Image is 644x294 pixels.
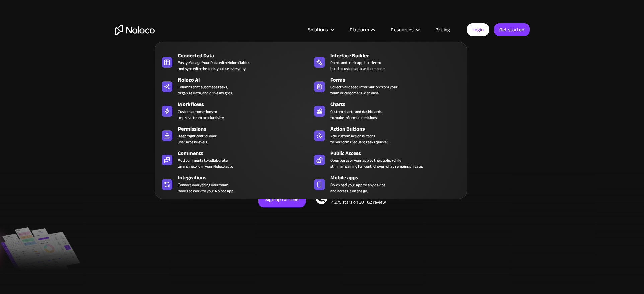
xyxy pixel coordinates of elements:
[330,133,389,145] div: Add custom action buttons to perform frequent tasks quicker.
[158,50,311,73] a: Connected DataEasily Manage Your Data with Noloco Tablesand sync with the tools you use everyday.
[158,124,311,146] a: PermissionsKeep tight control overuser access levels.
[115,86,530,139] h2: Business Apps for Teams
[158,99,311,122] a: WorkflowsCustom automations toimprove team productivity.
[158,75,311,97] a: Noloco AIColumns that automate tasks,organize data, and drive insights.
[467,23,489,36] a: Login
[311,124,463,146] a: Action ButtonsAdd custom action buttonsto perform frequent tasks quicker.
[178,133,217,145] div: Keep tight control over user access levels.
[330,149,466,157] div: Public Access
[494,23,530,36] a: Get started
[330,76,466,84] div: Forms
[178,84,233,96] div: Columns that automate tasks, organize data, and drive insights.
[158,172,311,195] a: IntegrationsConnect everything your teamneeds to work to your Noloco app.
[391,25,414,34] div: Resources
[341,25,382,34] div: Platform
[427,25,458,34] a: Pricing
[178,125,314,133] div: Permissions
[330,84,398,96] div: Collect validated information from your team or customers with ease.
[330,174,466,182] div: Mobile apps
[330,125,466,133] div: Action Buttons
[178,182,234,194] div: Connect everything your team needs to work to your Noloco app.
[178,52,314,60] div: Connected Data
[178,174,314,182] div: Integrations
[311,148,463,171] a: Public AccessOpen parts of your app to the public, whilestill maintaining full control over what ...
[311,50,463,73] a: Interface BuilderPoint-and-click app builder tobuild a custom app without code.
[300,25,341,34] div: Solutions
[308,25,328,34] div: Solutions
[178,157,233,169] div: Add comments to collaborate on any record in your Noloco app.
[311,75,463,97] a: FormsCollect validated information from yourteam or customers with ease.
[158,148,311,171] a: CommentsAdd comments to collaborateon any record in your Noloco app.
[330,157,423,169] div: Open parts of your app to the public, while still maintaining full control over what remains priv...
[330,60,385,72] div: Point-and-click app builder to build a custom app without code.
[311,99,463,122] a: ChartsCustom charts and dashboardsto make informed decisions.
[115,25,155,35] a: home
[178,108,224,121] div: Custom automations to improve team productivity.
[178,149,314,157] div: Comments
[311,172,463,195] a: Mobile appsDownload your app to any deviceand access it on the go.
[115,74,530,79] h1: Custom No-Code Business Apps Platform
[178,76,314,84] div: Noloco AI
[155,32,467,199] nav: Platform
[382,25,427,34] div: Resources
[330,108,382,121] div: Custom charts and dashboards to make informed decisions.
[350,25,369,34] div: Platform
[330,100,466,108] div: Charts
[258,191,306,207] a: Sign up for free
[178,100,314,108] div: Workflows
[330,52,466,60] div: Interface Builder
[178,60,250,72] div: Easily Manage Your Data with Noloco Tables and sync with the tools you use everyday.
[330,182,385,194] span: Download your app to any device and access it on the go.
